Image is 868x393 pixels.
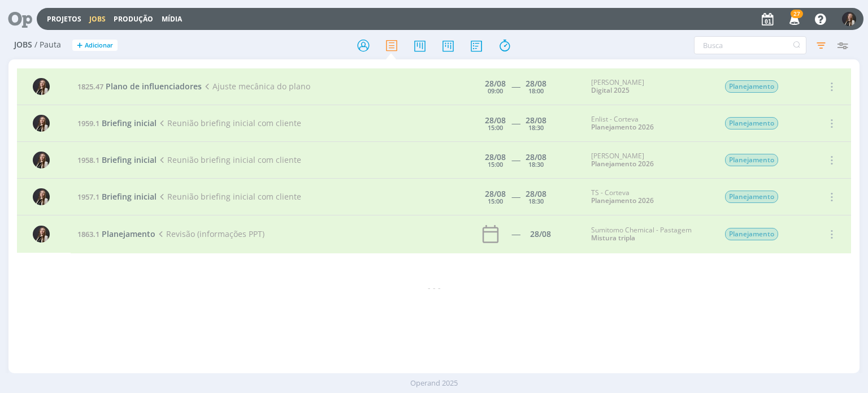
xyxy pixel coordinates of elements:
div: Enlist - Corteva [591,115,708,132]
span: ----- [511,191,520,202]
div: 28/08 [526,80,546,88]
span: 1957.1 [77,192,99,202]
span: Briefing inicial [102,154,157,165]
span: ----- [511,154,520,165]
span: Planejamento [725,154,778,166]
span: Revisão (informações PPT) [155,228,264,239]
div: 28/08 [526,153,546,161]
button: 27 [782,9,805,29]
button: Produção [110,15,157,24]
span: Jobs [14,40,32,50]
div: TS - Corteva [591,189,708,205]
span: + [77,40,83,51]
span: Planejamento [725,117,778,129]
div: 09:00 [488,88,503,94]
span: Reunião briefing inicial com cliente [157,191,301,202]
span: / Pauta [34,40,61,50]
input: Busca [694,36,806,54]
span: Planejamento [725,80,778,93]
a: 1959.1Briefing inicial [77,118,157,128]
div: 28/08 [485,153,506,161]
span: Planejamento [102,228,155,239]
img: L [33,115,50,132]
span: 1958.1 [77,155,99,165]
span: Planejamento [725,191,778,203]
button: Projetos [44,15,85,24]
a: 1957.1Briefing inicial [77,191,157,202]
span: Plano de influenciadores [106,81,202,92]
div: 18:30 [528,198,544,204]
span: 1863.1 [77,229,99,239]
img: L [33,78,50,95]
a: Produção [114,14,153,24]
span: Planejamento [725,228,778,240]
a: Planejamento 2026 [591,122,654,132]
img: L [33,188,50,205]
div: 28/08 [530,230,551,238]
span: Adicionar [85,42,113,49]
div: [PERSON_NAME] [591,152,708,169]
span: 27 [791,10,803,18]
a: 1958.1Briefing inicial [77,154,157,165]
a: Mídia [162,14,182,24]
span: 1825.47 [77,81,103,92]
button: L [841,9,857,29]
span: Briefing inicial [102,191,157,202]
a: Mistura tripla [591,233,635,243]
div: Sumitomo Chemical - Pastagem [591,226,708,243]
div: 15:00 [488,124,503,131]
button: Jobs [86,15,109,24]
span: Ajuste mecânica do plano [202,81,310,92]
span: Briefing inicial [102,118,157,128]
div: - - - [17,282,850,293]
button: +Adicionar [72,40,118,51]
span: Reunião briefing inicial com cliente [157,154,301,165]
div: 28/08 [485,116,506,124]
img: L [33,152,50,169]
div: 15:00 [488,161,503,167]
div: ----- [511,230,520,238]
a: Planejamento 2026 [591,159,654,169]
div: 18:30 [528,124,544,131]
div: 28/08 [526,116,546,124]
span: Reunião briefing inicial com cliente [157,118,301,128]
a: Digital 2025 [591,85,630,95]
button: Mídia [158,15,185,24]
div: 28/08 [485,190,506,198]
span: ----- [511,81,520,92]
div: [PERSON_NAME] [591,79,708,95]
div: 18:00 [528,88,544,94]
div: 28/08 [485,80,506,88]
img: L [33,226,50,243]
a: Projetos [47,14,81,24]
div: 15:00 [488,198,503,204]
a: Jobs [89,14,106,24]
img: L [842,12,856,26]
a: 1825.47Plano de influenciadores [77,81,202,92]
span: ----- [511,118,520,128]
div: 28/08 [526,190,546,198]
div: 18:30 [528,161,544,167]
a: Planejamento 2026 [591,196,654,205]
a: 1863.1Planejamento [77,228,155,239]
span: 1959.1 [77,118,99,128]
